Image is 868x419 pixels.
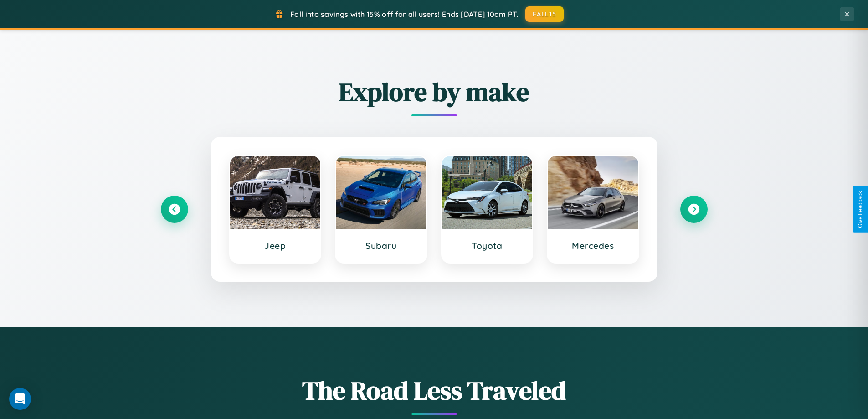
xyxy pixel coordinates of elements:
div: Give Feedback [857,191,863,228]
div: Open Intercom Messenger [9,388,31,410]
h3: Jeep [239,240,312,251]
h3: Toyota [451,240,524,251]
span: Fall into savings with 15% off for all users! Ends [DATE] 10am PT. [290,10,519,19]
h3: Subaru [345,240,417,251]
button: FALL15 [525,6,564,22]
h2: Explore by make [161,74,708,109]
h3: Mercedes [557,240,629,251]
h1: The Road Less Traveled [161,373,708,408]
